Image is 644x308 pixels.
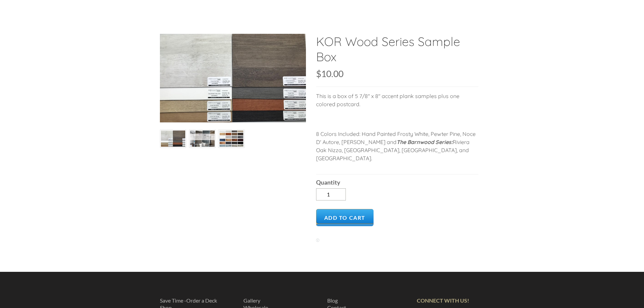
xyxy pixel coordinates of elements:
strong: CONNECT WITH US! [417,297,469,304]
span: $10.00 [316,68,343,79]
a: Gallery​ [243,297,260,304]
em: The Barnwood Series: [397,139,453,145]
a: Add to Cart [316,209,374,226]
img: s832171791223022656_p904_i3_w2400.png [190,129,215,148]
a: Blog [327,297,338,304]
p: 8 Colors Included: Hand Painted Frosty White, Pewter Pine, Noce D' Autore, [PERSON_NAME] and Rivi... [316,130,478,169]
img: s832171791223022656_p904_i1_w640.jpeg [160,34,306,122]
p: This is a box of 5 7/8" x 8" accent plank samples plus one colored postcard. [316,92,478,115]
h2: KOR Wood Series Sample Box [316,34,478,69]
b: Quantity [316,179,340,186]
img: s832171791223022656_p904_i1_w640.jpeg [160,131,187,147]
img: s832171791223022656_p904_i2_w2400.png [219,129,244,148]
a: Save Time -Order a Deck [160,297,217,304]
